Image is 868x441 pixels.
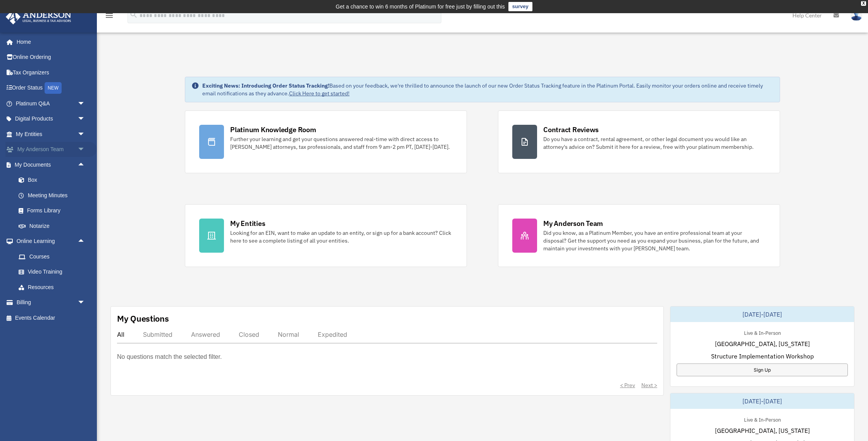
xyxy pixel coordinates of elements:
[670,393,854,409] div: [DATE]-[DATE]
[11,172,97,188] a: Box
[77,111,93,127] span: arrow_drop_down
[5,234,97,249] a: Online Learningarrow_drop_up
[5,80,97,96] a: Order StatusNEW
[861,1,866,6] div: close
[185,110,467,173] a: Platinum Knowledge Room Further your learning and get your questions answered real-time with dire...
[336,2,505,11] div: Get a chance to win 6 months of Platinum for free just by filling out this
[498,110,780,173] a: Contract Reviews Do you have a contract, rental agreement, or other legal document you would like...
[5,310,97,326] a: Events Calendar
[239,331,259,338] div: Closed
[670,307,854,322] div: [DATE]-[DATE]
[11,264,97,280] a: Video Training
[715,339,810,348] span: [GEOGRAPHIC_DATA], [US_STATE]
[77,142,93,158] span: arrow_drop_down
[5,34,93,50] a: Home
[77,157,93,173] span: arrow_drop_up
[230,219,265,228] div: My Entities
[5,65,97,80] a: Tax Organizers
[191,331,220,338] div: Answered
[202,82,773,97] div: Based on your feedback, we're thrilled to announce the launch of our new Order Status Tracking fe...
[851,10,862,21] img: User Pic
[143,331,172,338] div: Submitted
[77,96,93,112] span: arrow_drop_down
[498,204,780,267] a: My Anderson Team Did you know, as a Platinum Member, you have an entire professional team at your...
[5,295,97,310] a: Billingarrow_drop_down
[105,11,114,20] i: menu
[117,331,124,338] div: All
[11,249,97,264] a: Courses
[105,14,114,20] a: menu
[11,279,97,295] a: Resources
[11,188,97,203] a: Meeting Minutes
[11,203,97,219] a: Forms Library
[185,204,467,267] a: My Entities Looking for an EIN, want to make an update to an entity, or sign up for a bank accoun...
[202,82,329,89] strong: Exciting News: Introducing Order Status Tracking!
[77,126,93,142] span: arrow_drop_down
[5,142,97,157] a: My Anderson Teamarrow_drop_down
[3,9,74,24] img: Anderson Advisors Platinum Portal
[77,295,93,311] span: arrow_drop_down
[715,426,810,435] span: [GEOGRAPHIC_DATA], [US_STATE]
[230,229,453,245] div: Looking for an EIN, want to make an update to an entity, or sign up for a bank account? Click her...
[5,96,97,111] a: Platinum Q&Aarrow_drop_down
[45,82,62,94] div: NEW
[543,135,766,151] div: Do you have a contract, rental agreement, or other legal document you would like an attorney's ad...
[508,2,532,11] a: survey
[5,50,97,65] a: Online Ordering
[543,219,603,228] div: My Anderson Team
[289,90,350,97] a: Click Here to get started!
[738,328,787,336] div: Live & In-Person
[230,125,316,134] div: Platinum Knowledge Room
[5,157,97,172] a: My Documentsarrow_drop_up
[711,351,814,361] span: Structure Implementation Workshop
[117,313,169,324] div: My Questions
[11,218,97,234] a: Notarize
[677,363,848,376] a: Sign Up
[5,126,97,142] a: My Entitiesarrow_drop_down
[543,125,599,134] div: Contract Reviews
[230,135,453,151] div: Further your learning and get your questions answered real-time with direct access to [PERSON_NAM...
[543,229,766,252] div: Did you know, as a Platinum Member, you have an entire professional team at your disposal? Get th...
[738,415,787,423] div: Live & In-Person
[278,331,299,338] div: Normal
[77,234,93,250] span: arrow_drop_up
[5,111,97,127] a: Digital Productsarrow_drop_down
[117,351,222,362] p: No questions match the selected filter.
[129,10,138,19] i: search
[318,331,347,338] div: Expedited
